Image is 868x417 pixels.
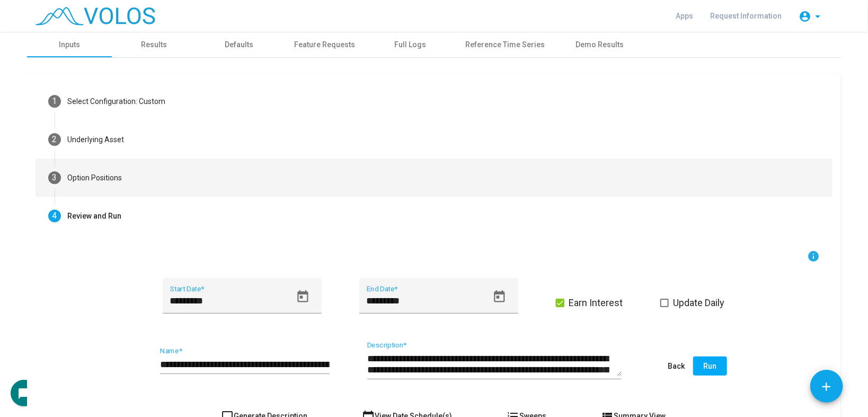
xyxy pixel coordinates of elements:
div: Review and Run [67,211,121,222]
div: Defaults [225,39,253,50]
span: Earn Interest [569,297,623,309]
span: 4 [52,211,57,221]
mat-icon: account_circle [799,10,811,23]
div: Full Logs [394,39,426,50]
span: 3 [52,172,57,183]
span: 1 [52,96,57,106]
div: Select Configuration: Custom [67,96,165,107]
div: Demo Results [576,39,624,50]
mat-icon: info [807,250,820,263]
div: Results [141,39,167,50]
a: Apps [667,6,702,25]
mat-icon: arrow_drop_down [811,10,824,23]
span: Update Daily [673,297,724,309]
span: Back [668,362,685,370]
span: Request Information [710,12,782,20]
mat-icon: add [820,380,834,394]
button: Open calendar [488,285,511,309]
div: Option Positions [67,172,122,184]
mat-icon: chat_bubble [17,387,30,400]
span: Apps [676,12,693,20]
div: Reference Time Series [465,39,545,50]
button: Open calendar [291,285,315,309]
span: 2 [52,134,57,144]
div: Inputs [59,39,80,50]
span: Run [704,362,717,370]
div: Underlying Asset [67,134,124,145]
button: Add icon [810,370,843,403]
button: Back [659,357,693,376]
a: Request Information [702,6,790,25]
div: Feature Requests [294,39,355,50]
button: Run [693,357,727,376]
